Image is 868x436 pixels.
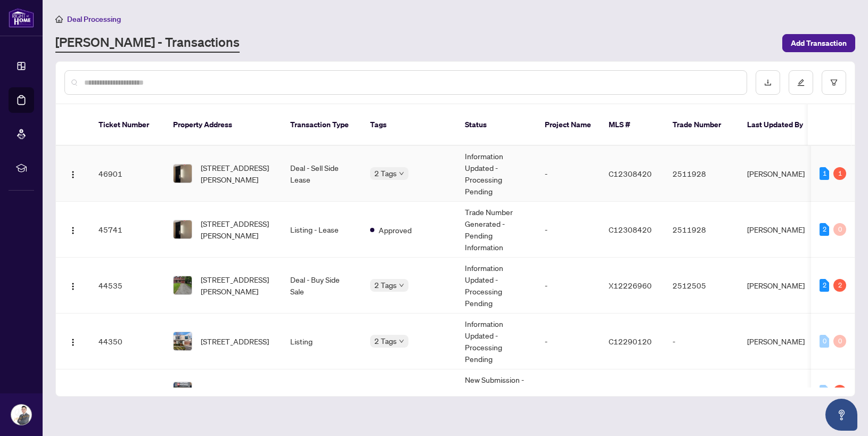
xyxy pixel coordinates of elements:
[67,14,121,24] span: Deal Processing
[55,15,63,23] span: home
[456,314,536,369] td: Information Updated - Processing Pending
[820,385,829,398] div: 0
[9,8,34,28] img: logo
[739,369,818,414] td: [PERSON_NAME]
[379,224,412,236] span: Approved
[11,405,31,425] img: Profile Icon
[64,333,81,350] button: Logo
[764,79,772,86] span: download
[456,104,536,146] th: Status
[609,225,652,234] span: C12308420
[201,218,273,241] span: [STREET_ADDRESS][PERSON_NAME]
[90,146,165,202] td: 46901
[820,167,829,180] div: 1
[201,335,269,347] span: [STREET_ADDRESS]
[201,385,269,397] span: [STREET_ADDRESS]
[69,170,77,179] img: Logo
[362,104,456,146] th: Tags
[174,332,192,350] img: thumbnail-img
[64,383,81,400] button: Logo
[90,104,165,146] th: Ticket Number
[820,279,829,292] div: 2
[69,338,77,347] img: Logo
[664,202,739,258] td: 2511928
[174,382,192,400] img: thumbnail-img
[791,35,847,52] span: Add Transaction
[609,169,652,178] span: C12308420
[379,386,448,398] span: Requires Additional Docs
[282,104,362,146] th: Transaction Type
[664,258,739,314] td: 2512505
[609,281,652,290] span: X12226960
[609,336,652,346] span: C12290120
[739,202,818,258] td: [PERSON_NAME]
[282,314,362,369] td: Listing
[456,202,536,258] td: Trade Number Generated - Pending Information
[664,146,739,202] td: 2511928
[90,258,165,314] td: 44535
[536,104,600,146] th: Project Name
[833,335,846,348] div: 0
[756,70,780,95] button: download
[282,202,362,258] td: Listing - Lease
[833,279,846,292] div: 2
[174,276,192,294] img: thumbnail-img
[739,104,818,146] th: Last Updated By
[69,226,77,235] img: Logo
[201,162,273,185] span: [STREET_ADDRESS][PERSON_NAME]
[825,399,857,431] button: Open asap
[536,369,600,414] td: -
[820,223,829,236] div: 2
[536,202,600,258] td: -
[90,369,165,414] td: 44349
[536,314,600,369] td: -
[833,223,846,236] div: 0
[55,34,240,53] a: [PERSON_NAME] - Transactions
[64,165,81,182] button: Logo
[609,386,652,396] span: C12227268
[282,146,362,202] td: Deal - Sell Side Lease
[820,335,829,348] div: 0
[739,258,818,314] td: [PERSON_NAME]
[282,258,362,314] td: Deal - Buy Side Sale
[536,146,600,202] td: -
[399,283,404,288] span: down
[822,70,846,95] button: filter
[797,79,805,86] span: edit
[600,104,664,146] th: MLS #
[282,369,362,414] td: Listing
[456,369,536,414] td: New Submission - Processing Pending
[64,221,81,238] button: Logo
[374,279,397,291] span: 2 Tags
[201,274,273,297] span: [STREET_ADDRESS][PERSON_NAME]
[90,314,165,369] td: 44350
[833,167,846,180] div: 1
[69,282,77,291] img: Logo
[739,146,818,202] td: [PERSON_NAME]
[536,258,600,314] td: -
[399,339,404,344] span: down
[64,277,81,294] button: Logo
[789,70,813,95] button: edit
[456,258,536,314] td: Information Updated - Processing Pending
[174,164,192,183] img: thumbnail-img
[739,314,818,369] td: [PERSON_NAME]
[174,220,192,238] img: thumbnail-img
[833,385,846,398] div: 3
[456,146,536,202] td: Information Updated - Processing Pending
[374,167,397,179] span: 2 Tags
[664,314,739,369] td: -
[90,202,165,258] td: 45741
[830,79,838,86] span: filter
[664,104,739,146] th: Trade Number
[782,34,855,52] button: Add Transaction
[664,369,739,414] td: -
[374,335,397,347] span: 2 Tags
[399,171,404,176] span: down
[165,104,282,146] th: Property Address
